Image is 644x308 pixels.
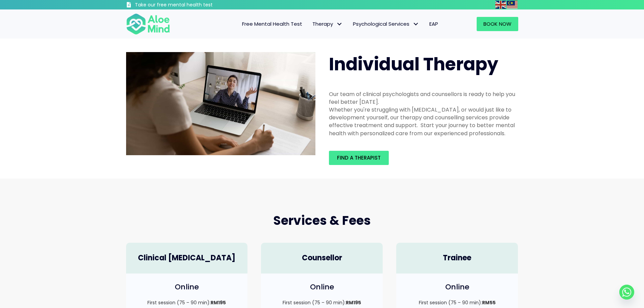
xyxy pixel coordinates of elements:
p: First session (75 – 90 min): [133,299,241,306]
a: English [495,1,507,8]
p: First session (75 – 90 min): [268,299,376,306]
span: Free Mental Health Test [242,20,302,27]
a: Free Mental Health Test [237,17,307,31]
h3: Take our free mental health test [135,2,249,8]
img: en [495,1,506,9]
a: EAP [424,17,443,31]
p: First session (75 – 90 min): [403,299,511,306]
span: Therapy [312,20,343,27]
a: Take our free mental health test [126,2,249,9]
div: Our team of clinical psychologists and counsellors is ready to help you feel better [DATE]. [329,90,518,106]
img: Aloe mind Logo [126,13,170,35]
span: EAP [429,20,438,27]
h4: Trainee [403,253,511,263]
span: Individual Therapy [329,52,498,76]
span: Services & Fees [273,212,371,229]
nav: Menu [179,17,443,31]
img: Therapy online individual [126,52,315,155]
span: Book Now [483,20,511,27]
div: Whether you're struggling with [MEDICAL_DATA], or would just like to development yourself, our th... [329,106,518,137]
strong: RM195 [346,299,361,306]
h4: Online [403,282,511,292]
h4: Online [268,282,376,292]
a: TherapyTherapy: submenu [307,17,348,31]
a: Find a therapist [329,151,389,165]
a: Psychological ServicesPsychological Services: submenu [348,17,424,31]
strong: RM195 [211,299,226,306]
a: Book Now [477,17,518,31]
img: ms [507,1,518,9]
h4: Clinical [MEDICAL_DATA] [133,253,241,263]
h4: Online [133,282,241,292]
span: Psychological Services [353,20,419,27]
span: Psychological Services: submenu [411,19,421,29]
strong: RM55 [482,299,496,306]
a: Whatsapp [619,285,634,300]
h4: Counsellor [268,253,376,263]
a: Malay [507,1,518,8]
span: Find a therapist [337,154,381,161]
span: Therapy: submenu [335,19,344,29]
